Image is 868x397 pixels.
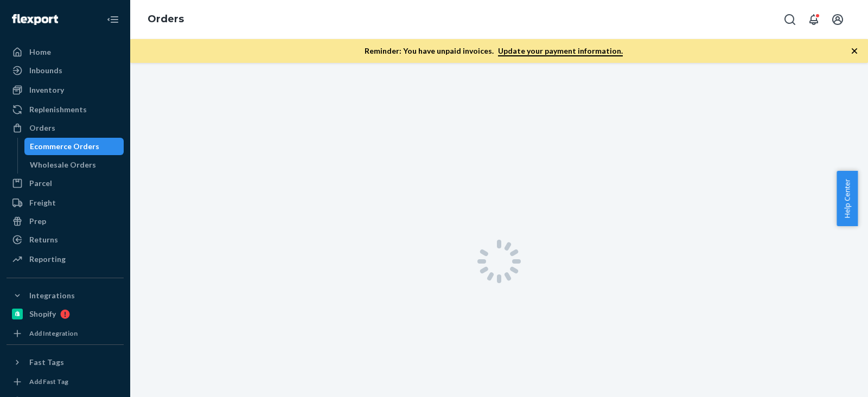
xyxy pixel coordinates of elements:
a: Returns [7,231,124,248]
a: Freight [7,194,124,212]
a: Inventory [7,81,124,99]
a: Prep [7,213,124,230]
ol: breadcrumbs [139,4,193,35]
div: Fast Tags [29,357,64,368]
p: Reminder: You have unpaid invoices. [365,46,623,56]
button: Open Search Box [779,9,801,30]
a: Reporting [7,251,124,268]
div: Inbounds [29,65,62,76]
a: Update your payment information. [498,46,623,56]
div: Integrations [29,290,75,301]
div: Wholesale Orders [30,159,96,170]
button: Fast Tags [7,354,124,371]
a: Ecommerce Orders [24,138,124,155]
a: Wholesale Orders [24,156,124,174]
a: Replenishments [7,101,124,118]
a: Add Fast Tag [7,375,124,388]
div: Ecommerce Orders [30,141,99,152]
button: Help Center [837,171,858,226]
div: Returns [29,234,58,245]
div: Orders [29,123,55,133]
button: Open notifications [803,9,825,30]
div: Home [29,47,51,57]
div: Add Integration [29,329,78,338]
div: Add Fast Tag [29,377,68,386]
a: Home [7,43,124,61]
div: Prep [29,216,46,227]
a: Parcel [7,175,124,192]
a: Orders [148,13,184,25]
div: Shopify [29,309,56,319]
a: Orders [7,119,124,137]
a: Add Integration [7,327,124,340]
button: Integrations [7,287,124,304]
button: Close Navigation [102,9,124,30]
a: Inbounds [7,62,124,79]
img: Flexport logo [12,14,58,25]
div: Reporting [29,254,66,265]
div: Inventory [29,85,64,95]
div: Parcel [29,178,52,189]
button: Open account menu [827,9,848,30]
div: Freight [29,197,56,208]
div: Replenishments [29,104,87,115]
a: Shopify [7,305,124,323]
